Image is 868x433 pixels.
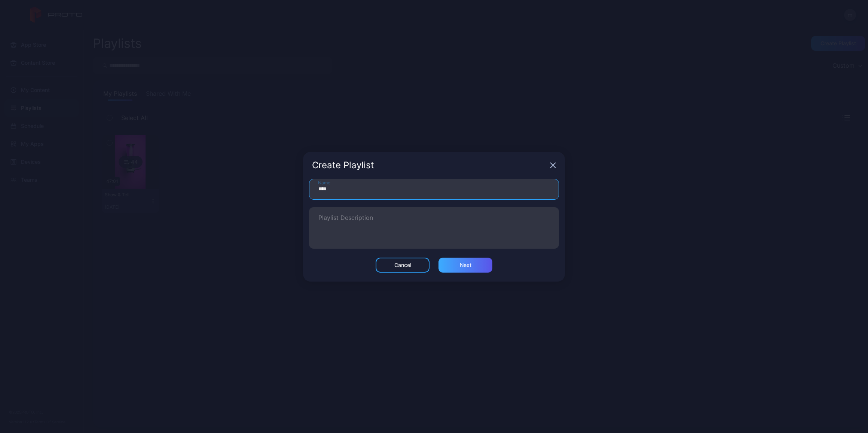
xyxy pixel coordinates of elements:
[318,215,550,241] textarea: Playlist Description
[394,262,411,268] div: Cancel
[309,179,559,200] input: Name
[312,161,547,170] div: Create Playlist
[438,258,492,273] button: Next
[376,258,430,273] button: Cancel
[460,262,471,268] div: Next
